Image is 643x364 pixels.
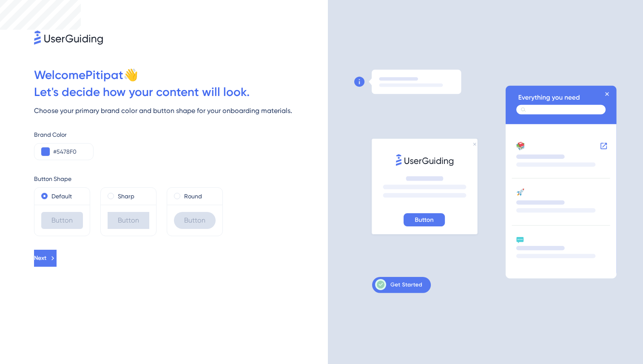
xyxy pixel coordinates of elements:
span: Next [34,253,46,263]
div: Button Shape [34,174,328,184]
button: Next [34,250,57,267]
div: Let ' s decide how your content will look. [34,84,328,101]
div: Brand Color [34,130,328,140]
div: Button [41,212,83,229]
label: Default [51,191,72,201]
div: Choose your primary brand color and button shape for your onboarding materials. [34,106,328,116]
div: Button [174,212,216,229]
div: Button [108,212,149,229]
label: Round [184,191,202,201]
div: Welcome Pitipat 👋 [34,67,328,84]
label: Sharp [118,191,134,201]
